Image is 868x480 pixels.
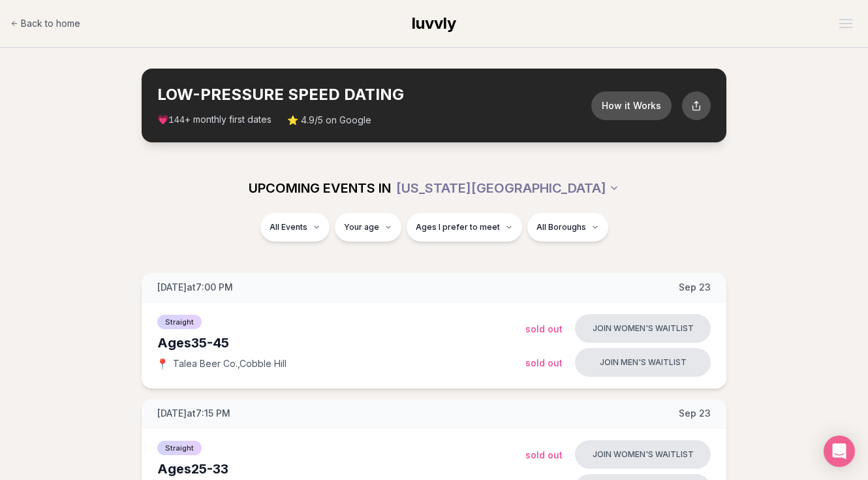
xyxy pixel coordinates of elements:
[679,407,711,420] span: Sep 23
[575,348,711,377] button: Join men's waitlist
[536,222,586,232] span: All Boroughs
[287,114,371,127] span: ⭐ 4.9/5 on Google
[157,407,230,420] span: [DATE] at 7:15 PM
[344,222,379,232] span: Your age
[157,441,202,455] span: Straight
[249,179,391,197] span: UPCOMING EVENTS IN
[824,436,855,467] div: Open Intercom Messenger
[416,222,500,232] span: Ages I prefer to meet
[260,213,330,242] button: All Events
[157,113,271,127] span: 💗 + monthly first dates
[407,213,522,242] button: Ages I prefer to meet
[270,222,307,232] span: All Events
[591,91,672,120] button: How it Works
[157,281,233,294] span: [DATE] at 7:00 PM
[396,174,619,202] button: [US_STATE][GEOGRAPHIC_DATA]
[168,115,185,125] span: 144
[157,315,202,329] span: Straight
[335,213,401,242] button: Your age
[157,84,591,105] h2: LOW-PRESSURE SPEED DATING
[157,334,525,352] div: Ages 35-45
[525,449,563,460] span: Sold Out
[834,14,858,33] button: Open menu
[157,359,168,369] span: 📍
[527,213,608,242] button: All Boroughs
[525,357,563,368] span: Sold Out
[575,314,711,343] button: Join women's waitlist
[525,323,563,334] span: Sold Out
[575,440,711,469] button: Join women's waitlist
[157,460,525,478] div: Ages 25-33
[173,357,287,370] span: Talea Beer Co. , Cobble Hill
[412,14,456,33] span: luvvly
[10,10,80,37] a: Back to home
[412,13,456,34] a: luvvly
[21,17,80,30] span: Back to home
[679,281,711,294] span: Sep 23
